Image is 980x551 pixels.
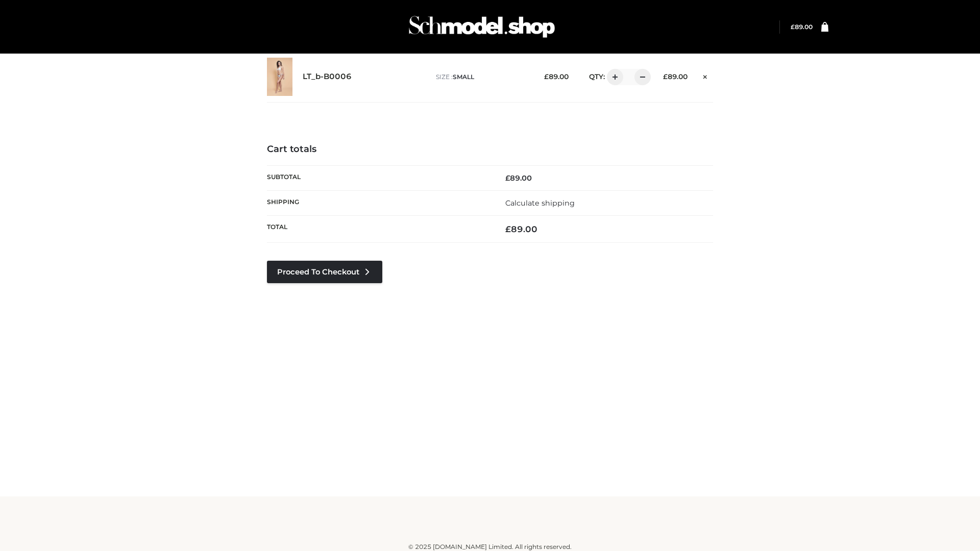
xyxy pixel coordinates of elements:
bdi: 89.00 [505,173,532,183]
th: Subtotal [267,165,490,190]
a: Remove this item [698,69,713,82]
h4: Cart totals [267,144,713,155]
div: QTY: [579,69,647,85]
a: Calculate shipping [505,198,575,208]
th: Shipping [267,190,490,215]
span: £ [663,72,668,81]
span: £ [505,173,510,183]
a: LT_b-B0006 [303,72,352,82]
span: £ [505,224,511,234]
bdi: 89.00 [505,224,537,234]
a: Proceed to Checkout [267,261,382,283]
bdi: 89.00 [791,23,813,31]
bdi: 89.00 [544,72,569,81]
img: Schmodel Admin 964 [405,7,558,47]
span: £ [544,72,549,81]
img: LT_b-B0006 - SMALL [267,58,292,96]
bdi: 89.00 [663,72,688,81]
p: size : [436,72,528,82]
a: £89.00 [791,23,813,31]
span: £ [791,23,795,31]
th: Total [267,216,490,243]
span: SMALL [453,73,474,81]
